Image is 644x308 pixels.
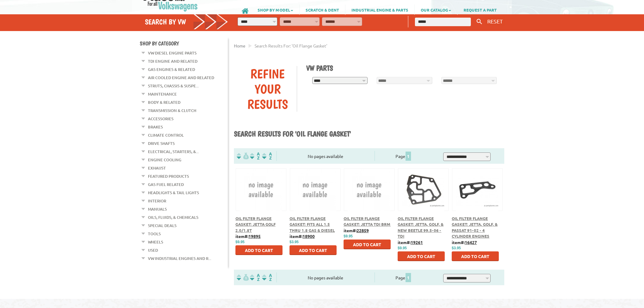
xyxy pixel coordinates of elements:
[148,107,196,114] a: Transmission & Clutch
[148,156,181,164] a: Engine Cooling
[452,216,498,239] a: Oil Filter Flange Gasket: Jetta, Golf, & Passat 91-02 - 4 Cylinder Engines
[234,43,245,48] a: Home
[235,240,245,244] span: $9.95
[344,234,353,238] span: $9.95
[407,254,435,259] span: Add to Cart
[353,242,381,247] span: Add to Cart
[148,82,199,90] a: Struts, Chassis & Suspe...
[306,64,500,72] h1: VW Parts
[148,139,175,147] a: Drive Shafts
[148,189,199,197] a: Headlights & Tail Lights
[245,247,273,253] span: Add to Cart
[344,228,369,233] b: item#:
[148,90,177,98] a: Maintenance
[238,66,297,112] div: Refine Your Results
[277,153,375,159] div: No pages available
[303,233,315,239] u: 18900
[148,238,163,246] a: Wheels
[148,74,214,82] a: Air Cooled Engine and Related
[148,123,163,131] a: Brakes
[475,17,484,27] button: Keyword Search
[289,245,337,255] button: Add to Cart
[148,115,173,123] a: Accessories
[148,49,197,57] a: VW Diesel Engine Parts
[140,40,228,47] h4: Shop By Category
[299,247,327,253] span: Add to Cart
[375,151,433,161] div: Page
[148,254,211,262] a: VW Industrial Engines and R...
[344,240,391,249] button: Add to Cart
[148,205,167,213] a: Manuals
[237,152,249,159] img: filterpricelow.svg
[289,216,335,233] a: Oil Filter Flange Gasket: Fits all 1.5 thru 1.8 Gas & Diesel
[148,213,198,221] a: Oils, Fluids, & Chemicals
[255,43,327,48] span: Search results for: 'oil flange gasket'
[300,5,345,15] a: SCRATCH & DENT
[406,152,411,161] span: 1
[457,5,503,15] a: REQUEST A PART
[148,230,161,238] a: Tools
[148,164,166,172] a: Exhaust
[398,246,407,250] span: $9.95
[249,152,261,159] img: Sort by Headline
[344,216,391,227] a: Oil Filter Flange Gasket: Jetta TDI BRM
[452,246,461,250] span: $3.95
[148,197,166,205] a: Interior
[252,5,299,15] a: SHOP BY MODEL
[248,233,261,239] u: 19895
[235,216,276,233] a: Oil Filter Flange Gasket: Jetta Golf 2.0/1.8T
[465,240,477,245] u: 16427
[289,240,299,244] span: $3.95
[398,240,423,245] b: item#:
[148,148,199,156] a: Electrical, Starters, &...
[357,228,369,233] u: 22859
[148,180,184,188] a: Gas Fuel Related
[461,254,489,259] span: Add to Cart
[234,129,504,139] h1: Search results for 'oil flange gasket'
[148,65,195,73] a: Gas Engines & Related
[148,57,197,65] a: TDI Engine and Related
[261,274,273,281] img: Sort by Sales Rank
[145,17,228,26] h4: Search by VW
[375,272,433,282] div: Page
[148,222,176,229] a: Special Deals
[289,233,315,239] b: item#:
[345,5,414,15] a: INDUSTRIAL ENGINE & PARTS
[237,274,249,281] img: filterpricelow.svg
[148,246,158,254] a: Used
[148,98,180,106] a: Body & Related
[411,240,423,245] u: 19261
[261,152,273,159] img: Sort by Sales Rank
[487,18,503,24] span: RESET
[452,240,477,245] b: item#:
[398,251,445,261] button: Add to Cart
[235,245,283,255] button: Add to Cart
[398,216,444,239] a: Oil Filter Flange Gasket: Jetta, Golf, & New Beetle 99.5-06 - TDI
[235,233,261,239] b: item#:
[148,131,184,139] a: Climate Control
[485,17,505,26] button: RESET
[406,273,411,282] span: 1
[415,5,457,15] a: OUR CATALOG
[452,251,499,261] button: Add to Cart
[249,274,261,281] img: Sort by Headline
[277,275,375,281] div: No pages available
[148,172,189,180] a: Featured Products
